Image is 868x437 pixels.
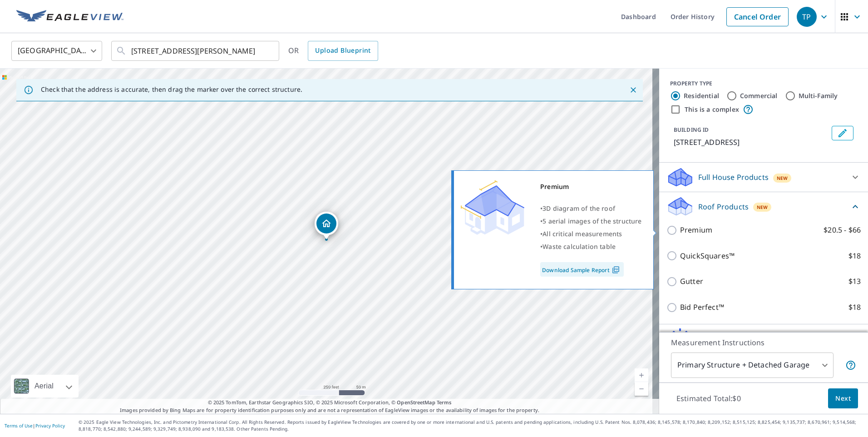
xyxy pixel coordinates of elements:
[16,10,123,24] img: EV Logo
[35,422,65,429] a: Privacy Policy
[461,180,524,235] img: Premium
[698,201,749,212] p: Roof Products
[848,250,861,262] p: $18
[848,302,861,313] p: $18
[835,393,851,404] span: Next
[698,172,769,183] p: Full House Products
[635,368,648,382] a: Current Level 17, Zoom In
[397,399,435,406] a: OpenStreetMap
[315,45,370,56] span: Upload Blueprint
[635,382,648,396] a: Current Level 17, Zoom Out
[680,302,724,313] p: Bid Perfect™
[680,276,703,287] p: Gutter
[799,91,838,100] label: Multi-Family
[666,328,861,350] div: Solar ProductsNew
[5,422,33,429] a: Terms of Use
[79,419,863,432] p: © 2025 Eagle View Technologies, Inc. and Pictometry International Corp. All Rights Reserved. Repo...
[666,196,861,217] div: Roof ProductsNew
[11,38,102,64] div: [GEOGRAPHIC_DATA]
[845,360,856,371] span: Your report will include the primary structure and a detached garage if one exists.
[671,353,833,378] div: Primary Structure + Detached Garage
[674,137,828,148] p: [STREET_ADDRESS]
[11,375,79,397] div: Aerial
[674,126,709,134] p: BUILDING ID
[777,174,788,182] span: New
[828,388,858,409] button: Next
[757,204,768,211] span: New
[680,250,735,262] p: QuickSquares™
[540,228,642,240] div: •
[308,41,378,61] a: Upload Blueprint
[797,7,817,27] div: TP
[540,262,624,277] a: Download Sample Report
[32,375,56,397] div: Aerial
[41,85,302,94] p: Check that the address is accurate, then drag the marker over the correct structure.
[666,166,861,188] div: Full House ProductsNew
[540,215,642,228] div: •
[540,240,642,253] div: •
[685,105,739,114] label: This is a complex
[315,212,338,240] div: Dropped pin, building 1, Residential property, 65 Peachtree Rd Penfield, NY 14526
[848,276,861,287] p: $13
[670,79,857,88] div: PROPERTY TYPE
[610,266,622,274] img: Pdf Icon
[131,38,261,64] input: Search by address or latitude-longitude
[726,7,789,26] a: Cancel Order
[5,423,65,428] p: |
[824,224,861,236] p: $20.5 - $66
[680,224,712,236] p: Premium
[740,91,778,100] label: Commercial
[684,91,719,100] label: Residential
[540,180,642,193] div: Premium
[671,337,856,348] p: Measurement Instructions
[669,388,748,408] p: Estimated Total: $0
[437,399,452,406] a: Terms
[832,126,853,140] button: Edit building 1
[542,242,616,251] span: Waste calculation table
[208,399,452,407] span: © 2025 TomTom, Earthstar Geographics SIO, © 2025 Microsoft Corporation, ©
[542,204,615,213] span: 3D diagram of the roof
[288,41,378,61] div: OR
[540,202,642,215] div: •
[627,84,639,96] button: Close
[542,217,641,225] span: 5 aerial images of the structure
[542,229,622,238] span: All critical measurements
